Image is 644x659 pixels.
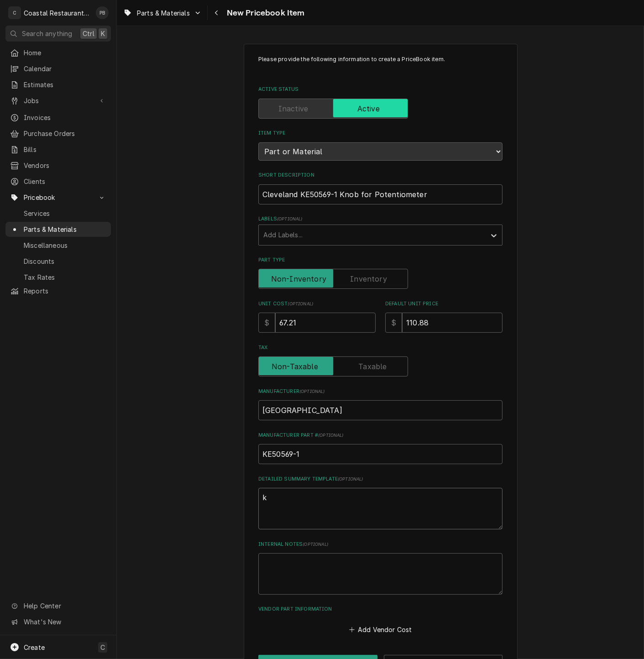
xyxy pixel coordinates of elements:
a: Parts & Materials [5,222,111,237]
div: Vendor Part Information [258,606,503,636]
label: Part Type [258,256,503,264]
span: New Pricebook Item [224,7,305,19]
a: Go to Parts & Materials [120,5,205,21]
span: Pricebook [24,193,93,202]
div: Coastal Restaurant Repair [24,8,91,18]
a: Clients [5,174,111,189]
a: Estimates [5,77,111,92]
span: Services [24,209,106,218]
a: Discounts [5,254,111,269]
span: Estimates [24,80,106,89]
div: Item Type [258,130,503,160]
label: Manufacturer [258,388,503,395]
span: Discounts [24,256,106,266]
a: Calendar [5,61,111,76]
div: C [8,6,21,19]
span: Home [24,48,106,58]
div: Active Status [258,86,503,118]
a: Purchase Orders [5,126,111,141]
span: ( optional ) [318,433,344,438]
span: ( optional ) [277,216,303,221]
span: Purchase Orders [24,129,106,138]
div: Manufacturer [258,388,503,420]
div: $ [385,313,402,333]
a: Go to Help Center [5,598,111,613]
span: Ctrl [83,29,94,38]
label: Default Unit Price [385,300,503,308]
span: Invoices [24,113,106,122]
span: Reports [24,286,106,296]
div: Labels [258,215,503,245]
span: Miscellaneous [24,241,106,250]
span: ( optional ) [288,301,313,306]
span: ( optional ) [299,389,325,394]
span: Parts & Materials [137,8,190,18]
div: Internal Notes [258,541,503,595]
span: Vendors [24,161,106,170]
div: Phill Blush's Avatar [96,6,109,19]
input: Name used to describe this Part or Material [258,184,503,204]
a: Miscellaneous [5,238,111,253]
button: Search anythingCtrlK [5,26,111,42]
a: Invoices [5,110,111,125]
a: Go to What's New [5,614,111,629]
a: Bills [5,142,111,157]
span: Search anything [22,29,72,38]
span: Create [24,643,45,651]
label: Vendor Part Information [258,606,503,613]
div: Manufacturer Part # [258,432,503,464]
a: Tax Rates [5,270,111,285]
span: Bills [24,145,106,154]
div: $ [258,313,275,333]
span: Clients [24,177,106,186]
span: C [100,643,105,652]
button: Navigate back [209,5,224,20]
span: ( optional ) [303,542,328,547]
label: Detailed Summary Template [258,476,503,483]
div: Part Type [258,256,503,289]
label: Internal Notes [258,541,503,548]
div: PriceBookItem Create/Update Form [258,55,503,636]
p: Please provide the following information to create a PriceBook item. [258,55,503,72]
button: Add Vendor Cost [347,623,414,636]
label: Item Type [258,130,503,137]
span: Tax Rates [24,272,106,282]
span: Parts & Materials [24,225,106,234]
label: Manufacturer Part # [258,432,503,439]
label: Unit Cost [258,300,376,308]
span: Jobs [24,96,93,105]
a: Home [5,45,111,60]
a: Vendors [5,158,111,173]
span: ( optional ) [338,476,363,481]
a: Services [5,206,111,221]
label: Tax [258,344,503,351]
span: What's New [24,617,105,627]
div: Unit Cost [258,300,376,333]
label: Short Description [258,172,503,179]
span: Calendar [24,64,106,73]
div: Short Description [258,172,503,204]
a: Reports [5,283,111,298]
div: Tax [258,344,503,377]
a: Go to Pricebook [5,190,111,205]
span: K [101,29,105,38]
label: Labels [258,215,503,223]
a: Go to Jobs [5,93,111,108]
div: Detailed Summary Template [258,476,503,529]
div: Active [258,99,503,119]
div: Default Unit Price [385,300,503,333]
label: Active Status [258,86,503,93]
span: Help Center [24,601,105,611]
div: PB [96,6,109,19]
